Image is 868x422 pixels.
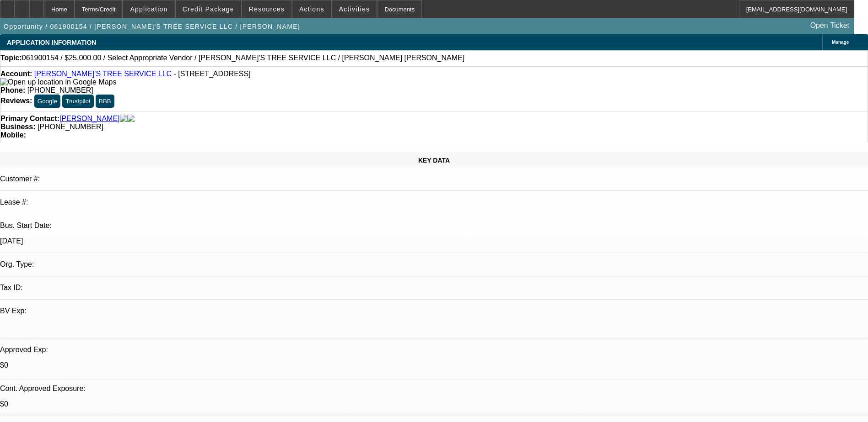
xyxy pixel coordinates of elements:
span: Application [130,5,167,13]
button: Trustpilot [62,95,93,108]
button: Credit Package [176,0,241,18]
span: Activities [339,5,370,13]
span: [PHONE_NUMBER] [38,123,103,131]
button: Google [34,95,60,108]
a: Open Ticket [807,18,853,33]
button: Actions [292,0,331,18]
span: KEY DATA [418,157,450,164]
span: 061900154 / $25,000.00 / Select Appropriate Vendor / [PERSON_NAME]'S TREE SERVICE LLC / [PERSON_N... [22,54,464,62]
strong: Business: [0,123,35,131]
strong: Primary Contact: [0,115,59,123]
span: [PHONE_NUMBER] [27,86,93,94]
img: facebook-icon.png [120,115,127,123]
button: Application [123,0,174,18]
img: Open up location in Google Maps [0,78,116,86]
span: Credit Package [183,5,234,13]
span: Actions [299,5,324,13]
button: BBB [96,95,114,108]
button: Resources [242,0,291,18]
img: linkedin-icon.png [127,115,135,123]
strong: Reviews: [0,97,32,105]
strong: Topic: [0,54,22,62]
span: Manage [832,40,849,45]
a: View Google Maps [0,78,116,86]
span: APPLICATION INFORMATION [7,39,96,46]
span: - [STREET_ADDRESS] [174,70,251,78]
span: Opportunity / 061900154 / [PERSON_NAME]'S TREE SERVICE LLC / [PERSON_NAME] [4,23,300,30]
strong: Mobile: [0,131,26,139]
button: Activities [332,0,377,18]
strong: Phone: [0,86,25,94]
strong: Account: [0,70,32,78]
a: [PERSON_NAME] [59,115,120,123]
span: Resources [249,5,285,13]
a: [PERSON_NAME]'S TREE SERVICE LLC [34,70,172,78]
